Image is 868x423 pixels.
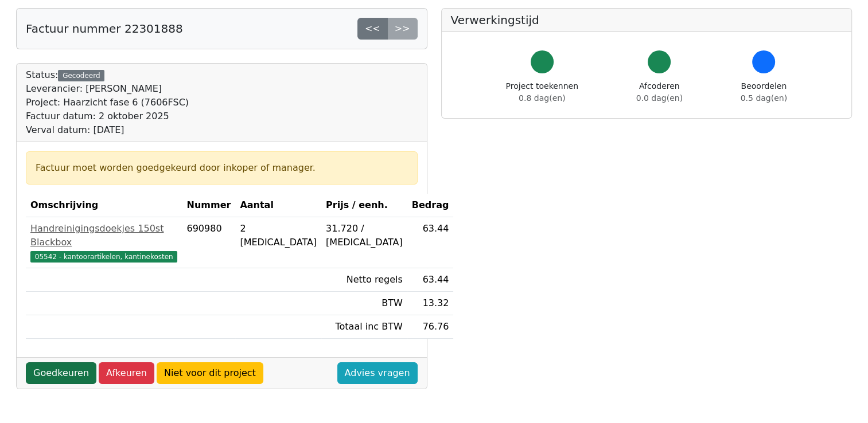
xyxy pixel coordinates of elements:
th: Aantal [235,194,321,217]
span: 0.5 dag(en) [741,93,787,103]
th: Omschrijving [26,194,182,217]
td: 63.44 [407,217,454,268]
td: Netto regels [321,268,407,292]
td: BTW [321,292,407,315]
div: Factuur moet worden goedgekeurd door inkoper of manager. [36,161,408,175]
h5: Verwerkingstijd [451,13,843,27]
div: Factuur datum: 2 oktober 2025 [26,109,189,123]
div: Gecodeerd [58,70,104,81]
div: Handreinigingsdoekjes 150st Blackbox [30,222,177,249]
div: Project: Haarzicht fase 6 (7606FSC) [26,96,189,109]
div: Status: [26,68,189,137]
td: 76.76 [407,315,454,339]
td: Totaal inc BTW [321,315,407,339]
a: << [357,18,388,40]
a: Handreinigingsdoekjes 150st Blackbox05542 - kantoorartikelen, kantinekosten [30,222,177,263]
td: 13.32 [407,292,454,315]
div: Afcoderen [636,80,683,104]
a: Niet voor dit project [157,362,263,384]
a: Advies vragen [337,362,418,384]
td: 690980 [182,217,235,268]
div: 31.720 / [MEDICAL_DATA] [326,222,403,249]
th: Bedrag [407,194,454,217]
span: 05542 - kantoorartikelen, kantinekosten [30,251,177,263]
div: Project toekennen [506,80,578,104]
div: Leverancier: [PERSON_NAME] [26,82,189,96]
th: Prijs / eenh. [321,194,407,217]
div: Verval datum: [DATE] [26,123,189,137]
th: Nummer [182,194,235,217]
span: 0.0 dag(en) [636,93,683,103]
h5: Factuur nummer 22301888 [26,22,183,36]
a: Goedkeuren [26,362,96,384]
div: 2 [MEDICAL_DATA] [240,222,317,249]
div: Beoordelen [741,80,787,104]
a: Afkeuren [99,362,154,384]
span: 0.8 dag(en) [519,93,565,103]
td: 63.44 [407,268,454,292]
